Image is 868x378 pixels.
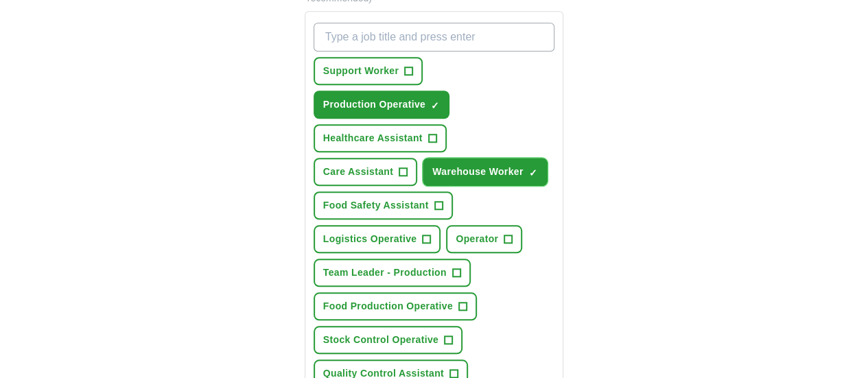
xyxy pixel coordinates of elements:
[323,333,438,347] span: Stock Control Operative
[314,91,449,119] button: Production Operative✓
[323,198,429,213] span: Food Safety Assistant
[314,57,423,85] button: Support Worker
[323,97,425,112] span: Production Operative
[314,23,555,51] input: Type a job title and press enter
[314,191,453,220] button: Food Safety Assistant
[446,225,522,253] button: Operator
[323,131,423,145] span: Healthcare Assistant
[323,64,399,78] span: Support Worker
[314,158,417,186] button: Care Assistant
[314,259,471,287] button: Team Leader - Production
[432,165,523,179] span: Warehouse Worker
[323,232,417,246] span: Logistics Operative
[314,326,462,354] button: Stock Control Operative
[323,165,393,179] span: Care Assistant
[314,292,477,320] button: Food Production Operative
[314,225,441,253] button: Logistics Operative
[529,167,537,178] span: ✓
[323,299,453,314] span: Food Production Operative
[431,100,439,111] span: ✓
[423,158,547,186] button: Warehouse Worker✓
[314,124,447,152] button: Healthcare Assistant
[323,265,447,280] span: Team Leader - Production
[456,232,498,246] span: Operator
